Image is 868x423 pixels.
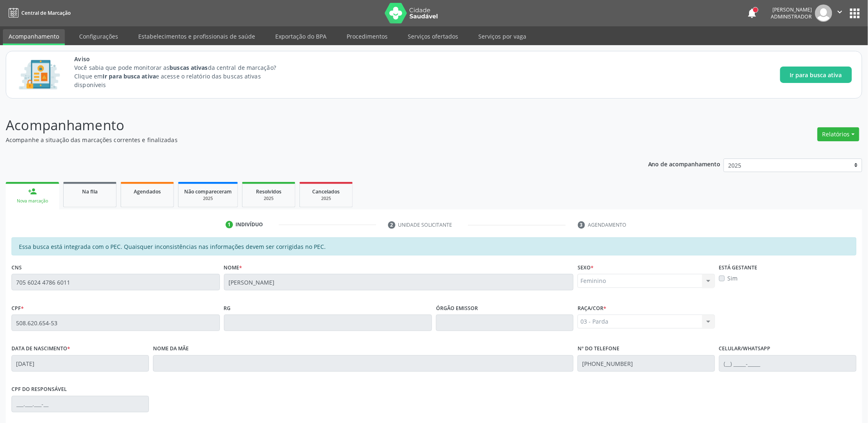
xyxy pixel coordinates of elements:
[341,29,393,44] a: Procedimentos
[473,29,532,44] a: Serviços por vaga
[11,383,67,396] label: CPF do responsável
[82,188,98,195] span: Na fila
[6,6,71,20] a: Central de Marcação
[169,64,208,71] strong: buscas ativas
[6,115,605,136] p: Acompanhamento
[28,187,37,196] div: person_add
[153,343,189,355] label: Nome da mãe
[719,355,857,372] input: (__) _____-_____
[132,29,261,44] a: Estabelecimentos e profissionais de saúde
[790,71,842,79] span: Ir para busca ativa
[402,29,464,44] a: Serviços ofertados
[11,237,857,255] div: Essa busca está integrada com o PEC. Quaisquer inconsistências nas informações devem ser corrigid...
[73,29,124,44] a: Configurações
[832,5,848,22] button: 
[236,221,263,228] div: Indivíduo
[6,136,605,144] p: Acompanhe a situação das marcações correntes e finalizadas
[578,355,715,372] input: (__) _____-_____
[836,7,845,16] i: 
[184,195,232,202] div: 2025
[436,302,478,315] label: Órgão emissor
[648,159,721,169] p: Ano de acompanhamento
[747,7,758,19] button: notifications
[11,343,70,355] label: Data de nascimento
[815,5,832,22] img: img
[11,261,22,274] label: CNS
[74,63,291,89] p: Você sabia que pode monitorar as da central de marcação? Clique em e acesse o relatório das busca...
[103,72,156,80] strong: Ir para busca ativa
[226,221,233,228] div: 1
[578,343,619,355] label: Nº do Telefone
[134,188,161,195] span: Agendados
[224,261,242,274] label: Nome
[306,195,347,202] div: 2025
[21,9,71,16] span: Central de Marcação
[719,261,758,274] label: Está gestante
[313,188,340,195] span: Cancelados
[11,355,149,372] input: __/__/____
[11,396,149,412] input: ___.___.___-__
[848,6,862,21] button: apps
[719,343,771,355] label: Celular/WhatsApp
[184,188,232,195] span: Não compareceram
[74,55,291,63] span: Aviso
[11,302,24,315] label: CPF
[11,198,53,204] div: Nova marcação
[771,13,812,20] span: Administrador
[578,302,606,315] label: Raça/cor
[3,29,65,45] a: Acompanhamento
[224,302,231,315] label: RG
[578,261,594,274] label: Sexo
[248,195,289,202] div: 2025
[16,56,63,93] img: Imagem de CalloutCard
[771,6,812,13] div: [PERSON_NAME]
[780,67,852,83] button: Ir para busca ativa
[728,274,738,283] label: Sim
[256,188,281,195] span: Resolvidos
[270,29,332,44] a: Exportação do BPA
[818,127,859,141] button: Relatórios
